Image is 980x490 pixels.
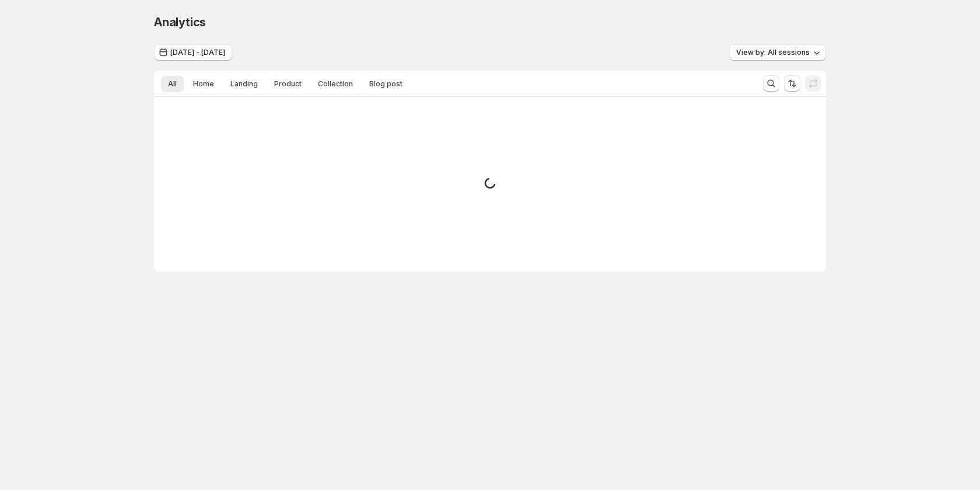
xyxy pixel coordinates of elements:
[170,48,225,57] span: [DATE] - [DATE]
[154,44,232,61] button: [DATE] - [DATE]
[154,15,206,29] span: Analytics
[763,75,779,92] button: Search and filter results
[274,79,302,89] span: Product
[168,79,177,89] span: All
[193,79,214,89] span: Home
[729,44,826,61] button: View by: All sessions
[369,79,402,89] span: Blog post
[230,79,258,89] span: Landing
[736,48,810,57] span: View by: All sessions
[318,79,353,89] span: Collection
[784,75,800,92] button: Sort the results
